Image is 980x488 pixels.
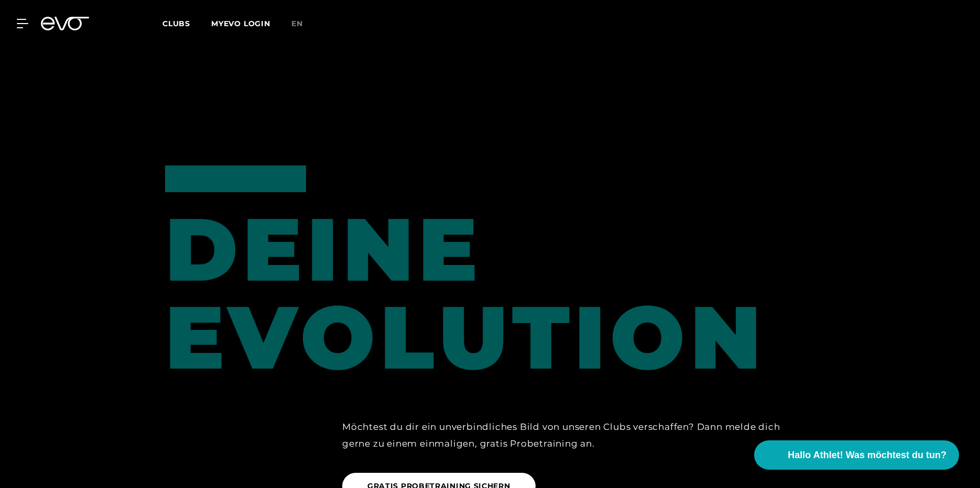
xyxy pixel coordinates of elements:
[754,440,959,470] button: Hallo Athlet! Was möchtest du tun?
[342,418,800,452] div: Möchtest du dir ein unverbindliches Bild von unseren Clubs verschaffen? Dann melde dich gerne zu ...
[291,18,315,30] a: en
[788,448,946,462] span: Hallo Athlet! Was möchtest du tun?
[162,19,190,28] span: Clubs
[211,19,270,28] a: MYEVO LOGIN
[162,18,211,28] a: Clubs
[165,165,271,381] div: DEINE EVOLUTION
[291,19,303,28] span: en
